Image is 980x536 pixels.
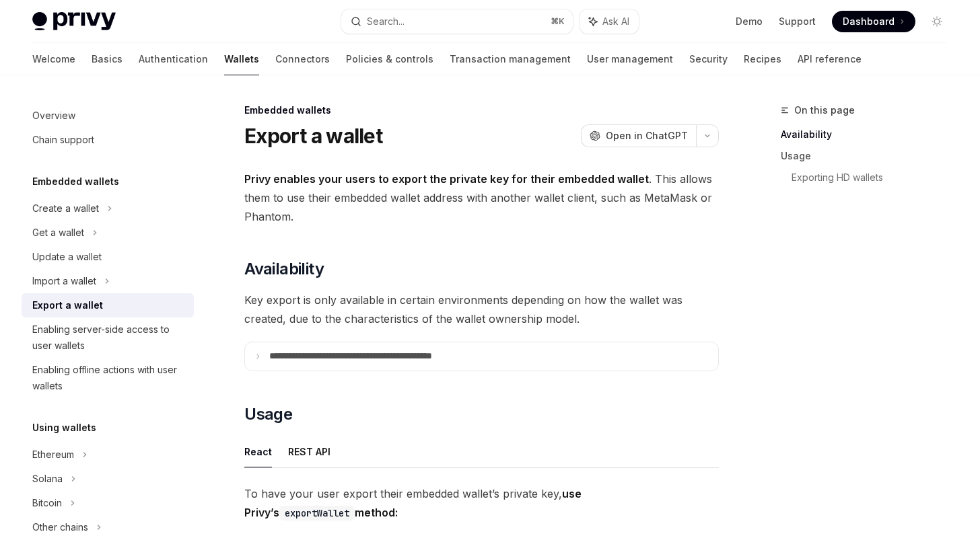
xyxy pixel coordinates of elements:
a: Export a wallet [22,293,194,317]
button: Search...⌘K [341,9,573,34]
a: Enabling offline actions with user wallets [22,358,194,398]
div: Enabling server-side access to user wallets [32,321,186,354]
div: Update a wallet [32,249,102,265]
span: Key export is only available in certain environments depending on how the wallet was created, due... [244,291,719,328]
a: Security [689,43,728,75]
a: Demo [736,15,763,28]
a: Welcome [32,43,75,75]
div: Get a wallet [32,225,84,241]
a: Update a wallet [22,245,194,269]
strong: Privy enables your users to export the private key for their embedded wallet [244,172,649,186]
div: Export a wallet [32,297,103,313]
button: Ask AI [580,9,639,34]
div: Overview [32,108,75,124]
div: Bitcoin [32,495,62,511]
div: Embedded wallets [244,104,719,117]
span: Availability [244,258,324,280]
img: light logo [32,12,116,31]
span: . This allows them to use their embedded wallet address with another wallet client, such as MetaM... [244,169,719,226]
span: Usage [244,404,292,425]
span: ⌘ K [551,16,565,27]
a: Transaction management [450,43,571,75]
a: Support [779,15,816,28]
button: REST API [288,436,330,467]
a: Wallets [224,43,259,75]
div: Other chains [32,519,88,535]
a: Dashboard [832,11,915,32]
span: Ask AI [602,15,629,28]
a: User management [587,43,673,75]
a: Availability [781,124,958,145]
button: Toggle dark mode [926,11,948,32]
div: Chain support [32,132,94,148]
button: Open in ChatGPT [581,124,696,147]
span: Dashboard [843,15,895,28]
div: Import a wallet [32,273,96,289]
div: Search... [367,13,405,30]
a: Basics [92,43,123,75]
h5: Embedded wallets [32,174,119,190]
a: Overview [22,104,194,128]
span: To have your user export their embedded wallet’s private key, [244,484,719,522]
a: Exporting HD wallets [792,167,958,188]
h1: Export a wallet [244,124,382,148]
a: Recipes [744,43,781,75]
span: Open in ChatGPT [606,129,688,143]
h5: Using wallets [32,420,96,436]
a: API reference [798,43,862,75]
div: Enabling offline actions with user wallets [32,362,186,394]
a: Chain support [22,128,194,152]
a: Connectors [275,43,330,75]
code: exportWallet [279,506,355,521]
a: Enabling server-side access to user wallets [22,317,194,358]
div: Create a wallet [32,200,99,217]
div: Solana [32,471,63,487]
span: On this page [794,102,855,118]
a: Policies & controls [346,43,433,75]
strong: use Privy’s method: [244,487,582,519]
a: Authentication [139,43,208,75]
a: Usage [781,145,958,167]
button: React [244,436,272,467]
div: Ethereum [32,447,74,463]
